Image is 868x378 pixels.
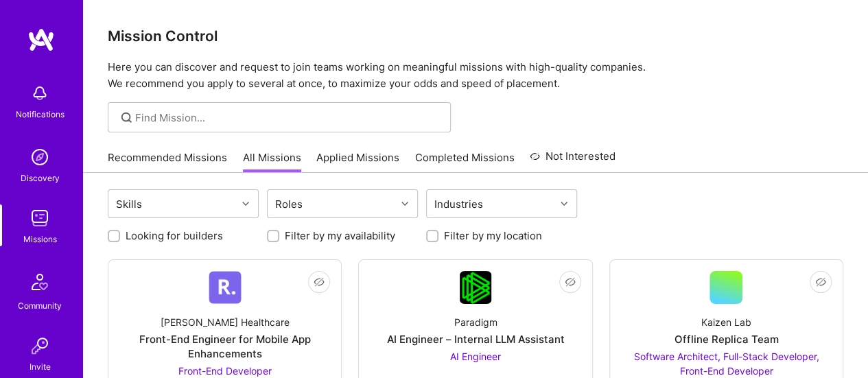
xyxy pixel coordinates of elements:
[272,194,306,214] div: Roles
[26,143,54,171] img: discovery
[119,332,330,361] div: Front-End Engineer for Mobile App Enhancements
[431,194,486,214] div: Industries
[285,228,395,243] label: Filter by my availability
[108,59,843,92] p: Here you can discover and request to join teams working on meaningful missions with high-quality ...
[674,332,778,346] div: Offline Replica Team
[26,332,54,359] img: Invite
[565,276,576,287] i: icon EyeClosed
[26,80,54,107] img: bell
[454,315,497,329] div: Paradigm
[26,204,54,232] img: teamwork
[450,351,501,362] span: AI Engineer
[178,365,272,377] span: Front-End Developer
[386,332,564,346] div: AI Engineer – Internal LLM Assistant
[30,359,51,374] div: Invite
[23,265,56,298] img: Community
[21,171,60,185] div: Discovery
[119,110,134,126] i: icon SearchGrey
[126,228,223,243] label: Looking for builders
[209,271,242,304] img: Company Logo
[161,315,290,329] div: [PERSON_NAME] Healthcare
[23,232,57,246] div: Missions
[530,148,615,173] a: Not Interested
[316,150,399,173] a: Applied Missions
[16,107,64,121] div: Notifications
[401,200,408,207] i: icon Chevron
[108,150,227,173] a: Recommended Missions
[135,110,441,125] input: Find Mission...
[243,150,301,173] a: All Missions
[27,27,55,52] img: logo
[108,27,843,45] h3: Mission Control
[561,200,567,207] i: icon Chevron
[701,315,751,329] div: Kaizen Lab
[113,194,145,214] div: Skills
[18,298,62,313] div: Community
[460,271,492,304] img: Company Logo
[633,351,819,377] span: Software Architect, Full-Stack Developer, Front-End Developer
[242,200,249,207] i: icon Chevron
[815,276,826,287] i: icon EyeClosed
[444,228,542,243] label: Filter by my location
[415,150,515,173] a: Completed Missions
[314,276,325,287] i: icon EyeClosed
